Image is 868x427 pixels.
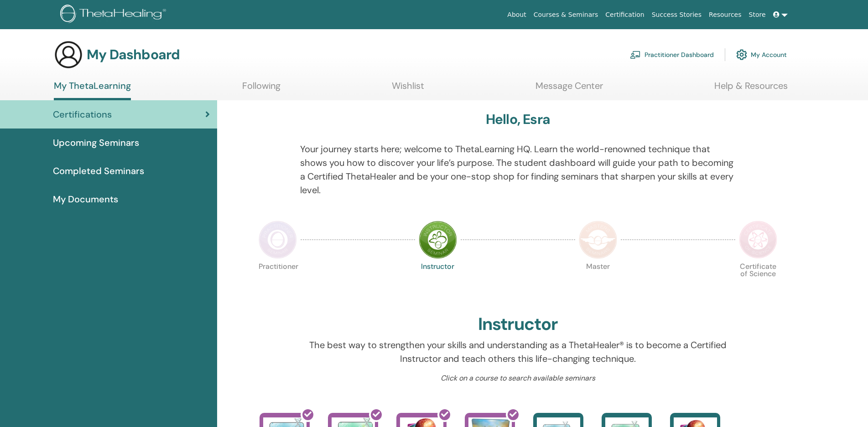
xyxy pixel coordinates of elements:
[504,6,530,23] a: About
[739,221,777,259] img: Certificate of Science
[54,40,83,69] img: generic-user-icon.jpg
[478,314,558,335] h2: Instructor
[53,192,118,206] span: My Documents
[259,263,297,301] p: Practitioner
[300,373,736,384] p: Click on a course to search available seminars
[530,6,602,23] a: Courses & Seminars
[392,80,424,98] a: Wishlist
[53,164,144,178] span: Completed Seminars
[242,80,281,98] a: Following
[419,263,457,301] p: Instructor
[630,51,641,59] img: chalkboard-teacher.svg
[535,80,603,98] a: Message Center
[53,136,139,149] span: Upcoming Seminars
[736,47,747,62] img: cog.svg
[648,6,705,23] a: Success Stories
[259,221,297,259] img: Practitioner
[54,80,131,100] a: My ThetaLearning
[60,5,169,25] img: logo.png
[419,221,457,259] img: Instructor
[87,46,180,63] h3: My Dashboard
[705,6,745,23] a: Resources
[736,45,787,65] a: My Account
[53,108,112,121] span: Certifications
[739,263,777,301] p: Certificate of Science
[745,6,769,23] a: Store
[486,111,550,128] h3: Hello, Esra
[300,338,736,365] p: The best way to strengthen your skills and understanding as a ThetaHealer® is to become a Certifi...
[579,221,617,259] img: Master
[579,263,617,301] p: Master
[300,142,736,197] p: Your journey starts here; welcome to ThetaLearning HQ. Learn the world-renowned technique that sh...
[630,45,714,65] a: Practitioner Dashboard
[714,80,788,98] a: Help & Resources
[602,6,648,23] a: Certification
